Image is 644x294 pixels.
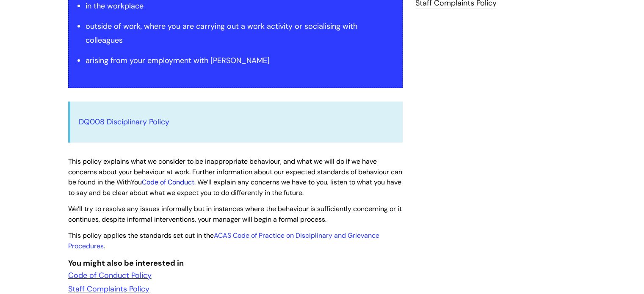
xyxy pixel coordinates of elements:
a: Staff Complaints Policy [68,284,149,294]
span: We’ll try to resolve any issues informally but in instances where the behaviour is sufficiently c... [68,204,402,224]
a: Code of Conduct [142,178,194,187]
li: arising from your employment with [PERSON_NAME] [86,54,394,67]
span: This policy applies the standards set out in the . [68,231,379,250]
a: ACAS Code of Practice on Disciplinary and Grievance Procedures [68,231,379,250]
a: Code of Conduct Policy [68,270,152,280]
span: This policy explains what we consider to be inappropriate behaviour, and what we will do if we ha... [68,157,402,197]
li: outside of work, where you are carrying out a work activity or socialising with colleagues [86,19,394,47]
span: You might also be interested in [68,258,184,268]
a: DQ008 Disciplinary Policy [79,117,169,127]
